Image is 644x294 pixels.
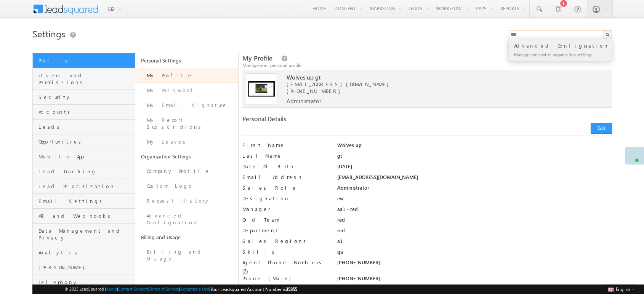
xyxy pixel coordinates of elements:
span: Accounts [38,109,133,115]
label: First Name [242,142,328,149]
div: [DATE] [337,163,612,174]
span: Your Leadsquared Account Number is [210,286,297,292]
a: Data Management and Privacy [33,224,135,245]
span: Wolves up gt [287,74,582,81]
div: [PHONE_NUMBER] [337,259,612,270]
label: Email Address [242,174,328,181]
a: About [106,286,117,291]
label: Sales Role [242,184,328,191]
a: Terms of Service [149,286,179,291]
a: Billing and Usage [135,230,238,244]
a: Mobile App [33,149,135,164]
span: Mobile App [38,153,133,160]
a: My Profile [135,68,238,83]
span: Administrator [287,97,321,104]
label: Old Team [242,216,328,223]
label: Designation [242,195,328,202]
span: Data Management and Privacy [38,227,133,241]
span: Users and Permissions [38,72,133,86]
span: English [616,286,630,292]
span: [PERSON_NAME] [38,264,133,271]
a: My Leaves [135,134,238,149]
a: Email Settings [33,194,135,209]
a: Acceptable Use [180,286,209,291]
a: Telephony [33,275,135,290]
a: My Password [135,83,238,98]
span: Opportunities [38,138,133,145]
span: Telephony [38,279,133,286]
div: red [337,227,612,238]
a: Analytics [33,245,135,260]
div: Personal Details [242,115,422,126]
label: Skills [242,248,328,255]
a: Request History [135,193,238,208]
a: Security [33,90,135,105]
a: My Email Signature [135,98,238,113]
a: My Report Subscriptions [135,113,238,134]
span: API and Webhooks [38,213,133,219]
label: Department [242,227,328,234]
a: [PERSON_NAME] [33,260,135,275]
div: Manage and control organization settings [513,50,615,59]
a: Lead Tracking [33,164,135,179]
div: [EMAIL_ADDRESS][DOMAIN_NAME] [337,174,612,184]
label: Manager [242,206,328,213]
a: Company Profile [135,164,238,179]
div: aa1 - red [337,206,612,216]
label: Last Name [242,152,328,159]
button: English [606,284,636,294]
a: Opportunities [33,134,135,149]
div: Advanced Configuration [513,42,615,50]
a: API and Webhooks [33,209,135,224]
a: Personal Settings [135,53,238,68]
label: Sales Regions [242,238,328,244]
a: Leads [33,120,135,134]
span: My Profile [242,54,272,62]
div: ew [337,195,612,206]
span: © 2025 LeadSquared | | | | | [64,286,297,293]
div: Administrator [337,184,612,195]
span: Analytics [38,249,133,256]
span: Lead Prioritization [38,183,133,190]
div: gt [337,152,612,163]
span: 35855 [286,286,297,292]
span: [PHONE_NUMBER] [287,88,344,94]
span: Settings [32,27,65,40]
a: Advanced Configuration [135,208,238,230]
span: Leads [38,123,133,130]
button: Edit [591,123,612,134]
div: qa [337,248,612,259]
span: Security [38,94,133,101]
div: Manage your personal profile [242,62,612,69]
label: Phone (Main) [242,275,328,282]
span: Profile [38,57,133,64]
a: Profile [33,53,135,68]
a: Custom Logo [135,179,238,193]
a: Users and Permissions [33,68,135,90]
a: Accounts [33,105,135,120]
div: red [337,216,612,227]
span: Email Settings [38,198,133,205]
span: [EMAIL_ADDRESS][DOMAIN_NAME] [287,81,582,88]
label: Agent Phone Numbers [242,259,324,266]
div: Wolves up [337,142,612,152]
div: [PHONE_NUMBER] [337,275,612,286]
div: a1 [337,238,612,248]
a: Organization Settings [135,149,238,164]
label: Date Of Birth [242,163,328,170]
span: Lead Tracking [38,168,133,175]
a: Lead Prioritization [33,179,135,194]
a: Billing and Usage [135,244,238,266]
a: Contact Support [118,286,148,291]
